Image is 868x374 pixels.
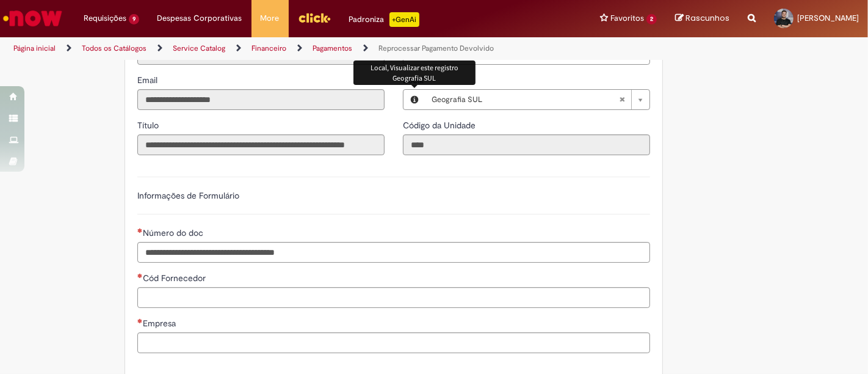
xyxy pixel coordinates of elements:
[646,14,657,24] span: 2
[675,13,729,24] a: Rascunhos
[84,12,126,24] span: Requisições
[403,134,650,155] input: Código da Unidade
[403,120,478,131] span: Somente leitura - Código da Unidade
[137,287,650,308] input: Cód Fornecedor
[349,12,419,27] div: Padroniza
[137,190,239,201] label: Informações de Formulário
[298,9,331,27] img: click_logo_yellow_360x200.png
[137,134,385,155] input: Título
[403,90,425,109] button: Local, Visualizar este registro Geografia SUL
[137,242,650,263] input: Número do doc
[261,12,280,24] span: More
[143,318,178,329] span: Empresa
[137,228,143,233] span: Necessários
[432,90,619,109] span: Geografia SUL
[353,61,476,85] div: Local, Visualizar este registro Geografia SUL
[137,120,161,131] span: Somente leitura - Título
[389,12,419,27] p: +GenAi
[9,37,570,60] ul: Trilhas de página
[685,12,729,24] span: Rascunhos
[137,273,143,278] span: Necessários
[797,13,859,23] span: [PERSON_NAME]
[143,227,206,238] span: Número do doc
[13,43,56,53] a: Página inicial
[143,273,208,284] span: Cód Fornecedor
[82,43,146,53] a: Todos os Catálogos
[425,90,649,109] a: Geografia SULLimpar campo Local
[173,43,225,53] a: Service Catalog
[313,43,352,53] a: Pagamentos
[610,12,644,24] span: Favoritos
[137,74,160,86] label: Somente leitura - Email
[251,43,286,53] a: Financeiro
[613,90,631,109] abbr: Limpar campo Local
[137,89,385,110] input: Email
[157,12,242,24] span: Despesas Corporativas
[129,14,139,24] span: 9
[137,119,161,131] label: Somente leitura - Título
[1,6,64,31] img: ServiceNow
[137,332,650,353] input: Empresa
[137,318,143,323] span: Necessários
[378,43,494,53] a: Reprocessar Pagamento Devolvido
[403,119,478,131] label: Somente leitura - Código da Unidade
